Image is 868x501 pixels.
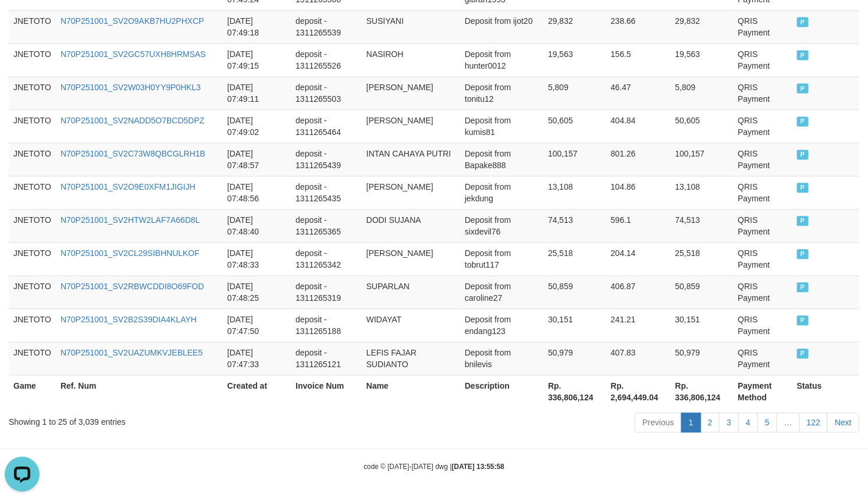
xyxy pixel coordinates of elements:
a: N70P251001_SV2B2S39DIA4KLAYH [61,315,197,324]
span: PAID [797,249,809,259]
td: QRIS Payment [733,143,792,176]
td: QRIS Payment [733,308,792,342]
a: 5 [757,413,777,432]
td: 19,563 [543,43,606,76]
td: 50,979 [671,342,734,375]
td: [PERSON_NAME] [362,242,460,275]
span: PAID [797,150,809,159]
td: Deposit from tonitu12 [460,76,543,109]
a: N70P251001_SV2CL29SIBHNULKOF [61,248,200,258]
div: Showing 1 to 25 of 3,039 entries [9,411,353,428]
strong: [DATE] 13:55:58 [452,463,504,471]
td: deposit - 1311265121 [291,342,361,375]
td: QRIS Payment [733,176,792,209]
td: QRIS Payment [733,109,792,143]
td: [DATE] 07:47:50 [223,308,291,342]
td: JNETOTO [9,176,56,209]
th: Invoice Num [291,375,361,408]
a: Previous [635,413,681,432]
span: PAID [797,17,809,27]
td: deposit - 1311265539 [291,10,361,43]
td: [DATE] 07:48:57 [223,143,291,176]
a: N70P251001_SV2NADD5O7BCD5DPZ [61,116,204,125]
span: PAID [797,282,809,292]
th: Status [792,375,859,408]
td: 50,605 [543,109,606,143]
td: deposit - 1311265439 [291,143,361,176]
td: QRIS Payment [733,43,792,76]
td: WIDAYAT [362,308,460,342]
span: PAID [797,315,809,325]
td: 100,157 [671,143,734,176]
a: 4 [738,413,758,432]
a: 122 [799,413,828,432]
td: 50,859 [671,275,734,308]
span: PAID [797,116,809,126]
td: JNETOTO [9,10,56,43]
td: deposit - 1311265342 [291,242,361,275]
a: N70P251001_SV2RBWCDDI8O69FOD [61,282,204,291]
td: DODI SUJANA [362,209,460,242]
td: Deposit from hunter0012 [460,43,543,76]
td: NASIROH [362,43,460,76]
td: [DATE] 07:48:25 [223,275,291,308]
a: N70P251001_SV2C73W8QBCGLRH1B [61,149,205,158]
th: Payment Method [733,375,792,408]
td: 204.14 [606,242,671,275]
td: JNETOTO [9,275,56,308]
button: Open LiveChat chat widget [5,5,40,40]
td: 241.21 [606,308,671,342]
th: Game [9,375,56,408]
td: deposit - 1311265188 [291,308,361,342]
td: 25,518 [671,242,734,275]
td: 407.83 [606,342,671,375]
td: 104.86 [606,176,671,209]
td: Deposit from jekdung [460,176,543,209]
td: QRIS Payment [733,209,792,242]
td: SUPARLAN [362,275,460,308]
span: PAID [797,349,809,358]
th: Rp. 336,806,124 [671,375,734,408]
td: 25,518 [543,242,606,275]
td: 238.66 [606,10,671,43]
td: JNETOTO [9,342,56,375]
td: 30,151 [543,308,606,342]
td: QRIS Payment [733,76,792,109]
td: QRIS Payment [733,242,792,275]
td: Deposit from caroline27 [460,275,543,308]
td: 156.5 [606,43,671,76]
td: Deposit from tobrut117 [460,242,543,275]
td: 29,832 [543,10,606,43]
td: 74,513 [543,209,606,242]
td: [DATE] 07:49:18 [223,10,291,43]
td: LEFIS FAJAR SUDIANTO [362,342,460,375]
td: Deposit from ijot20 [460,10,543,43]
td: [DATE] 07:49:11 [223,76,291,109]
td: deposit - 1311265464 [291,109,361,143]
td: 801.26 [606,143,671,176]
td: 74,513 [671,209,734,242]
th: Rp. 336,806,124 [543,375,606,408]
td: SUSIYANI [362,10,460,43]
a: N70P251001_SV2W03H0YY9P0HKL3 [61,83,201,92]
td: 50,859 [543,275,606,308]
td: 596.1 [606,209,671,242]
td: 29,832 [671,10,734,43]
td: 30,151 [671,308,734,342]
th: Description [460,375,543,408]
th: Created at [223,375,291,408]
td: Deposit from kumis81 [460,109,543,143]
th: Ref. Num [56,375,223,408]
td: Deposit from endang123 [460,308,543,342]
td: deposit - 1311265319 [291,275,361,308]
td: [PERSON_NAME] [362,76,460,109]
td: 100,157 [543,143,606,176]
td: [PERSON_NAME] [362,109,460,143]
td: JNETOTO [9,76,56,109]
td: JNETOTO [9,209,56,242]
td: 406.87 [606,275,671,308]
a: N70P251001_SV2HTW2LAF7A66D8L [61,215,200,225]
a: Next [827,413,859,432]
td: Deposit from sixdevil76 [460,209,543,242]
td: 13,108 [543,176,606,209]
